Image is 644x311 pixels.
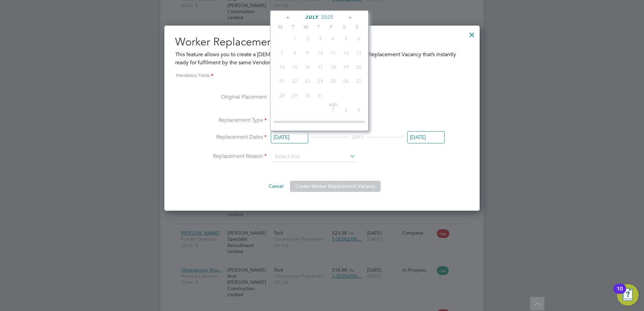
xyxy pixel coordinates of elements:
span: T [287,24,299,30]
span: 2025 [321,14,333,20]
span: 30 [301,89,314,102]
span: 4 [327,32,340,45]
div: Mandatory Fields [175,72,469,79]
span: 23 [301,75,314,88]
span: 14 [276,61,288,73]
h2: Worker Replacement [175,35,469,49]
div: 10 [617,289,623,298]
span: S [338,24,351,30]
span: 21 [276,75,288,88]
span: Aug [327,103,340,107]
span: 15 [288,61,301,73]
span: July [305,14,319,20]
span: 3 [352,103,365,116]
span: 17 [314,61,327,73]
span: 6 [352,32,365,45]
span: 26 [340,75,352,88]
span: 2 [340,103,352,116]
span: 20 [352,61,365,73]
div: This feature allows you to create a [DEMOGRAPHIC_DATA] or permanent Worker Replacement Vacancy th... [175,50,469,67]
span: 8 [288,46,301,59]
span: 1 [288,32,301,45]
span: F [325,24,338,30]
span: 13 [352,46,365,59]
span: 28 [276,89,288,102]
span: 11 [327,46,340,59]
input: Select one [271,131,308,144]
span: 12 [340,46,352,59]
span: 19 [340,61,352,73]
span: 7 [276,46,288,59]
span: 4 [276,117,288,130]
label: Replacement Reason [199,153,267,160]
span: 2 [301,32,314,45]
span: 25 [327,75,340,88]
span: 31 [314,89,327,102]
span: 9 [301,46,314,59]
div: DAYS [349,133,367,141]
span: 3 [314,32,327,45]
span: 16 [301,61,314,73]
span: M [274,24,287,30]
span: 24 [314,75,327,88]
button: Cancel [263,181,289,192]
button: Open Resource Center, 10 new notifications [617,284,639,306]
label: Original Placement [199,93,267,108]
span: 8 [327,117,340,130]
span: T [312,24,325,30]
span: 9 [340,117,352,130]
span: 6 [301,117,314,130]
span: 29 [288,89,301,102]
span: 27 [352,75,365,88]
label: Replacement Type [199,116,267,125]
span: 5 [288,117,301,130]
span: W [299,24,312,30]
span: 5 [340,32,352,45]
span: 22 [288,75,301,88]
span: 18 [327,61,340,73]
label: Replacement Dates [199,133,267,144]
span: 7 [314,117,327,130]
span: 10 [352,117,365,130]
span: S [351,24,363,30]
button: Create Worker Replacement Vacancy [290,181,381,192]
span: 10 [314,46,327,59]
span: 1 [327,103,340,116]
input: Select one [407,131,445,144]
input: Select one [272,152,355,162]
